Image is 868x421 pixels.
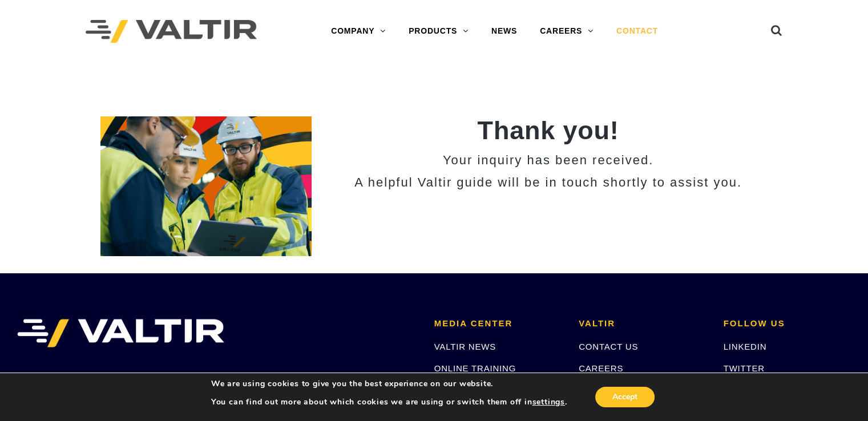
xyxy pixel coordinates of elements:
[86,20,257,43] img: Valtir
[100,116,312,256] img: 2 Home_Team
[17,319,224,347] img: VALTIR
[211,397,567,407] p: You can find out more about which cookies we are using or switch them off in .
[724,319,851,329] h2: FOLLOW US
[579,363,623,373] a: CAREERS
[480,20,528,43] a: NEWS
[605,20,669,43] a: CONTACT
[724,363,765,373] a: TWITTER
[528,20,605,43] a: CAREERS
[434,342,496,351] a: VALTIR NEWS
[434,363,516,373] a: ONLINE TRAINING
[329,176,768,189] h3: A helpful Valtir guide will be in touch shortly to assist you.
[329,153,768,167] h3: Your inquiry has been received.
[579,342,638,351] a: CONTACT US
[724,342,767,351] a: LINKEDIN
[579,319,706,329] h2: VALTIR
[320,20,397,43] a: COMPANY
[211,379,567,389] p: We are using cookies to give you the best experience on our website.
[434,319,562,329] h2: MEDIA CENTER
[397,20,480,43] a: PRODUCTS
[477,116,619,145] strong: Thank you!
[595,387,655,407] button: Accept
[532,397,564,407] button: settings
